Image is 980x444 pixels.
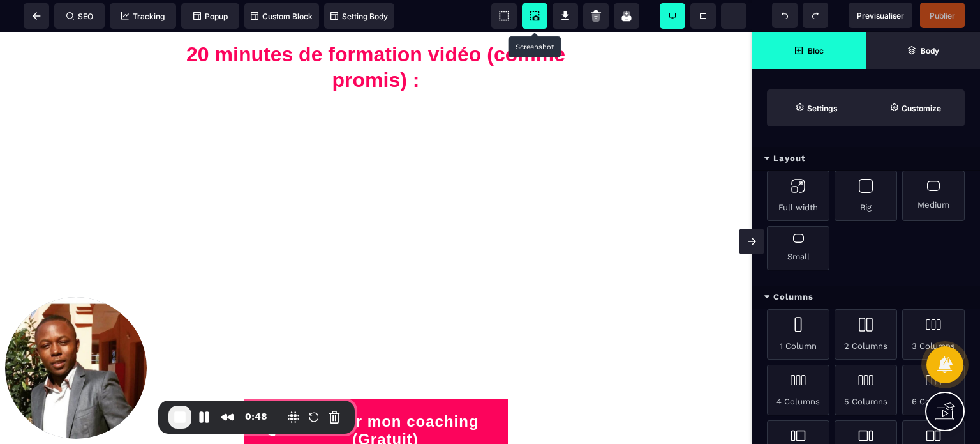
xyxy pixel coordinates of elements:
[807,103,838,113] strong: Settings
[835,365,897,415] div: 5 Columns
[902,103,941,113] strong: Customize
[921,46,939,56] strong: Body
[849,3,912,28] span: Preview
[767,89,866,126] span: Settings
[808,46,824,56] strong: Bloc
[752,286,980,309] div: Columns
[767,171,829,221] div: Full width
[767,226,829,270] div: Small
[522,3,547,29] span: Screenshot
[491,3,517,29] span: View components
[767,309,829,360] div: 1 Column
[835,309,897,360] div: 2 Columns
[902,365,965,415] div: 6 Columns
[835,171,897,221] div: Big
[857,11,904,20] span: Previsualiser
[244,367,508,429] button: Réserver mon coaching (Gratuit)
[930,11,955,20] span: Publier
[752,147,980,171] div: Layout
[160,10,592,67] h1: 20 minutes de formation vidéo (comme promis) :
[866,89,965,126] span: Open Style Manager
[121,11,165,21] span: Tracking
[251,11,313,21] span: Custom Block
[902,309,965,360] div: 3 Columns
[193,11,228,21] span: Popup
[66,11,93,21] span: SEO
[767,365,829,415] div: 4 Columns
[752,32,866,69] span: Open Blocks
[902,171,965,221] div: Medium
[330,11,388,21] span: Setting Body
[866,32,980,69] span: Open Layer Manager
